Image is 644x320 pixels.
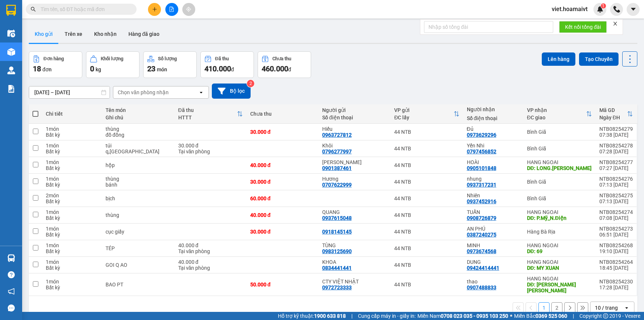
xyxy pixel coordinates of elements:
[597,6,603,13] img: icon-new-feature
[178,149,243,154] div: Tại văn phòng
[467,143,520,149] div: Yến Nhi
[322,107,387,113] div: Người gửi
[258,51,311,78] button: Chưa thu460.000đ
[106,262,171,268] div: GOI Q AO
[394,282,459,287] div: 44 NTB
[527,259,592,265] div: HANG NGOAI
[250,212,315,218] div: 40.000 đ
[152,7,157,12] span: plus
[599,265,633,271] div: 18:45 [DATE]
[46,285,98,290] div: Bất kỳ
[118,89,169,96] div: Chọn văn phòng nhận
[599,176,633,182] div: NTB08254276
[599,126,633,132] div: NTB08254279
[467,242,520,248] div: MINH
[467,226,520,232] div: AN PHÚ
[599,132,633,138] div: 07:38 [DATE]
[46,149,98,154] div: Bất kỳ
[247,80,254,87] sup: 2
[613,21,618,26] span: close
[351,312,352,320] span: |
[624,305,630,311] svg: open
[322,248,352,254] div: 0983125690
[215,56,229,61] div: Đã thu
[599,143,633,149] div: NTB08254278
[546,4,593,14] span: viet.hoamaivt
[467,106,520,112] div: Người nhận
[599,285,633,290] div: 17:28 [DATE]
[527,282,592,293] div: DĐ: LAM SƠN CHỢ
[394,229,459,235] div: 44 NTB
[510,314,512,317] span: ⚪️
[322,229,352,235] div: 0918145145
[7,67,15,74] img: warehouse-icon
[46,265,98,271] div: Bất kỳ
[250,129,315,135] div: 30.000 đ
[46,126,98,132] div: 1 món
[106,162,171,168] div: hộp
[46,132,98,138] div: Bất kỳ
[542,52,575,66] button: Lên hàng
[178,143,243,149] div: 30.000 đ
[106,195,171,201] div: bịch
[322,176,387,182] div: Hương
[29,25,59,43] button: Kho gửi
[178,248,243,254] div: Tại văn phòng
[158,56,177,61] div: Số lượng
[123,25,165,43] button: Hàng đã giao
[467,215,496,221] div: 0908726879
[630,6,637,13] span: caret-down
[31,7,36,12] span: search
[322,209,387,215] div: QUANG
[288,67,291,72] span: đ
[394,262,459,268] div: 44 NTB
[467,132,496,138] div: 0973629296
[599,259,633,265] div: NTB08254264
[467,182,496,188] div: 0937317231
[467,232,496,238] div: 0387240275
[599,165,633,171] div: 07:27 [DATE]
[527,215,592,221] div: DĐ: P.Mỹ_N.Điện
[41,5,128,13] input: Tìm tên, số ĐT hoặc mã đơn
[394,162,459,168] div: 44 NTB
[394,146,459,152] div: 44 NTB
[59,25,88,43] button: Trên xe
[106,143,171,149] div: túi
[390,104,463,124] th: Toggle SortBy
[8,304,15,312] span: message
[573,312,574,320] span: |
[86,51,140,78] button: Khối lượng0kg
[106,115,171,120] div: Ghi chú
[467,279,520,285] div: thao
[178,242,243,248] div: 40.000 đ
[551,302,562,313] button: 2
[101,56,123,61] div: Khối lượng
[204,64,231,73] span: 410.000
[394,115,453,120] div: ĐC lấy
[417,312,508,320] span: Miền Nam
[394,245,459,251] div: 44 NTB
[467,149,496,154] div: 0797456852
[250,179,315,185] div: 30.000 đ
[322,265,352,271] div: 0834441441
[106,245,171,251] div: TÉP
[29,86,110,98] input: Select a date range.
[8,288,15,295] span: notification
[596,104,637,124] th: Toggle SortBy
[169,7,174,12] span: file-add
[394,212,459,218] div: 44 NTB
[527,229,592,235] div: Hàng Bà Rịa
[322,259,387,265] div: KHOA
[441,313,508,319] strong: 0708 023 035 - 0935 103 250
[278,312,346,320] span: Hỗ trợ kỹ thuật:
[175,104,247,124] th: Toggle SortBy
[106,229,171,235] div: cục giấy
[599,182,633,188] div: 07:13 [DATE]
[6,5,16,16] img: logo-vxr
[424,21,553,33] input: Nhập số tổng đài
[106,126,171,132] div: thùng
[46,226,98,232] div: 1 món
[322,149,352,154] div: 0796277997
[394,107,453,113] div: VP gửi
[250,229,315,235] div: 30.000 đ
